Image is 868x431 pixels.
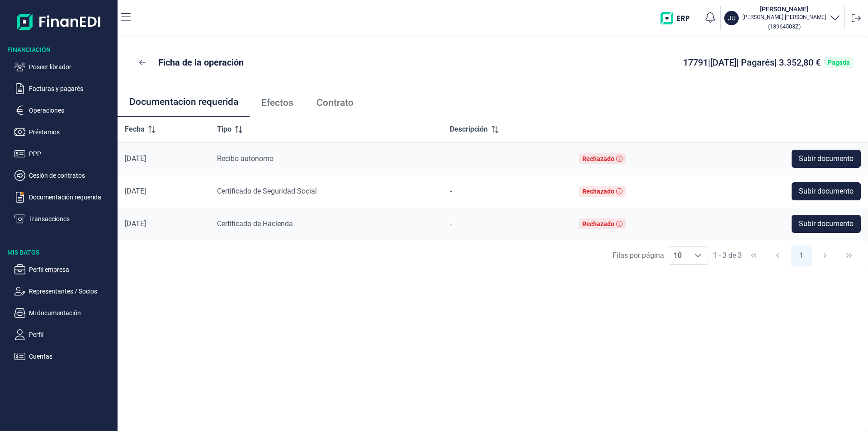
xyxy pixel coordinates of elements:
[742,14,826,21] p: [PERSON_NAME] [PERSON_NAME]
[799,153,854,164] span: Subir documento
[14,105,114,116] button: Operaciones
[742,5,826,14] h3: [PERSON_NAME]
[14,192,114,203] button: Documentación requerida
[217,124,231,135] span: Tipo
[29,264,114,275] p: Perfil empresa
[613,250,664,261] div: Filas por página
[29,329,114,340] p: Perfil
[713,252,742,259] span: 1 - 3 de 3
[582,155,614,162] div: Rechazado
[261,98,293,108] span: Efectos
[29,105,114,116] p: Operaciones
[217,187,317,195] span: Certificado de Seguridad Social
[29,351,114,362] p: Cuentas
[14,308,114,318] button: Mi documentación
[743,245,764,266] button: First Page
[29,148,114,159] p: PPP
[828,59,850,66] div: Pagada
[316,98,354,108] span: Contrato
[17,7,101,36] img: Logo de aplicación
[14,329,114,340] button: Perfil
[29,286,114,297] p: Representantes / Socios
[29,170,114,181] p: Cesión de contratos
[668,247,687,264] span: 10
[814,245,836,266] button: Next Page
[767,245,788,266] button: Previous Page
[791,245,812,266] button: Page 1
[792,215,861,233] button: Subir documento
[450,124,488,135] span: Descripción
[14,83,114,94] button: Facturas y pagarés
[14,351,114,362] button: Cuentas
[14,127,114,137] button: Préstamos
[687,247,709,264] div: Choose
[250,88,305,118] a: Efectos
[14,286,114,297] button: Representantes / Socios
[29,308,114,318] p: Mi documentación
[683,57,821,68] span: 17791 | [DATE] | Pagarés | 3.352,80 €
[125,219,203,228] div: [DATE]
[125,124,145,135] span: Fecha
[14,264,114,275] button: Perfil empresa
[799,186,854,197] span: Subir documento
[14,213,114,224] button: Transacciones
[29,127,114,137] p: Préstamos
[838,245,860,266] button: Last Page
[14,62,114,72] button: Poseer librador
[305,88,365,118] a: Contrato
[450,187,452,195] span: -
[158,56,244,69] p: Ficha de la operación
[728,14,736,23] p: JU
[29,192,114,203] p: Documentación requerida
[792,150,861,168] button: Subir documento
[118,88,250,118] a: Documentacion requerida
[125,154,203,163] div: [DATE]
[799,218,854,229] span: Subir documento
[768,23,801,30] small: Copiar cif
[660,12,696,24] img: erp
[582,220,614,227] div: Rechazado
[217,219,293,228] span: Certificado de Hacienda
[29,83,114,94] p: Facturas y pagarés
[582,188,614,195] div: Rechazado
[450,219,452,228] span: -
[129,97,238,107] span: Documentacion requerida
[724,5,840,32] button: JU[PERSON_NAME][PERSON_NAME] [PERSON_NAME](18964503Z)
[125,187,203,196] div: [DATE]
[29,213,114,224] p: Transacciones
[14,170,114,181] button: Cesión de contratos
[217,154,274,163] span: Recibo autónomo
[14,148,114,159] button: PPP
[29,62,114,72] p: Poseer librador
[792,182,861,200] button: Subir documento
[450,154,452,163] span: -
